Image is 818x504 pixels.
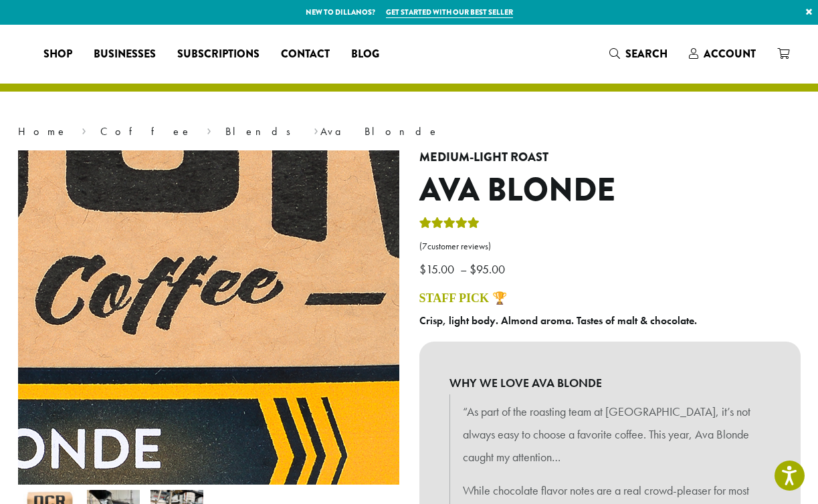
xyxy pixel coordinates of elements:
[422,241,427,252] span: 7
[33,43,83,65] a: Shop
[82,119,86,140] span: ›
[419,240,801,253] a: (7customer reviews)
[460,261,467,277] span: –
[449,372,771,394] b: WHY WE LOVE AVA BLONDE
[599,43,678,65] a: Search
[94,46,156,63] span: Businesses
[419,313,697,328] b: Crisp, light body. Almond aroma. Tastes of malt & chocolate.
[225,124,300,138] a: Blends
[419,291,507,305] a: STAFF PICK 🏆
[100,124,192,138] a: Coffee
[419,261,457,277] bdi: 15.00
[43,46,72,63] span: Shop
[314,119,318,140] span: ›
[386,7,513,18] a: Get started with our best seller
[419,150,801,165] h4: Medium-Light Roast
[463,400,757,468] p: “As part of the roasting team at [GEOGRAPHIC_DATA], it’s not always easy to choose a favorite cof...
[177,46,260,63] span: Subscriptions
[470,261,476,277] span: $
[419,215,480,235] div: Rated 5.00 out of 5
[625,46,668,61] span: Search
[207,119,211,140] span: ›
[18,124,801,140] nav: Breadcrumb
[18,124,68,138] a: Home
[419,261,426,277] span: $
[704,46,756,61] span: Account
[470,261,508,277] bdi: 95.00
[351,46,379,63] span: Blog
[419,171,801,210] h1: Ava Blonde
[281,46,330,63] span: Contact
